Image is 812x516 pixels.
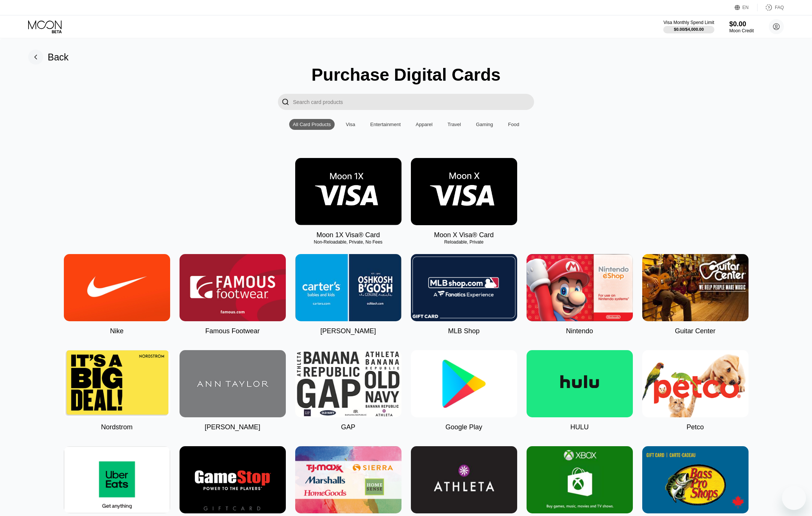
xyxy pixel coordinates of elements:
div: Nordstrom [101,423,133,431]
div: Apparel [416,122,433,127]
div: GAP [341,423,355,431]
div: Entertainment [367,119,404,130]
div: Visa Monthly Spend Limit$0.00/$4,000.00 [663,20,714,33]
div: Google Play [445,423,482,431]
div: EN [735,4,758,11]
div: Moon 1X Visa® Card [316,231,380,239]
div: Nike [110,327,124,335]
div: Food [504,119,523,130]
div: Travel [444,119,465,130]
div: Back [28,50,69,65]
div: Nintendo [566,327,593,335]
div: $0.00Moon Credit [729,20,754,33]
input: Search card products [293,94,534,110]
div: Guitar Center [675,327,715,335]
div: Travel [448,122,461,127]
div: Petco [687,423,704,431]
div: Gaming [472,119,497,130]
div: EN [743,5,749,10]
div: [PERSON_NAME] [205,423,260,431]
div: Moon Credit [729,28,754,33]
div: MLB Shop [448,327,480,335]
div: FAQ [758,4,784,11]
iframe: Schaltfläche zum Öffnen des Messaging-Fensters [782,486,806,510]
div: Reloadable, Private [411,239,517,245]
div: $0.00 [729,20,754,28]
div: Purchase Digital Cards [311,65,501,85]
div: Moon X Visa® Card [434,231,494,239]
div:  [278,94,293,110]
div: Apparel [412,119,436,130]
div: Entertainment [370,122,401,127]
div: Visa Monthly Spend Limit [663,20,714,25]
div: All Card Products [293,122,331,127]
div: FAQ [775,5,784,10]
div: Non-Reloadable, Private, No Fees [295,239,401,245]
div: Back [48,52,69,63]
div: [PERSON_NAME] [320,327,376,335]
div: Food [508,122,519,127]
div: All Card Products [289,119,335,130]
div: $0.00 / $4,000.00 [674,27,704,32]
div: HULU [570,423,589,431]
div: Gaming [476,122,493,127]
div: Visa [346,122,355,127]
div: Visa [342,119,359,130]
div:  [282,98,289,106]
div: Famous Footwear [205,327,260,335]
